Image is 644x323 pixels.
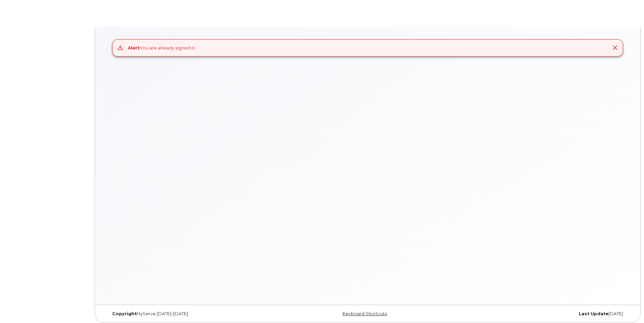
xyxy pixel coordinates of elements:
div: You are already signed in. [128,45,196,51]
strong: Last Update [579,311,609,316]
strong: Copyright [112,311,137,316]
strong: Alert [128,45,140,50]
div: MyServe [DATE]–[DATE] [107,311,281,317]
div: [DATE] [454,311,628,317]
a: Keyboard Shortcuts [343,311,387,316]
